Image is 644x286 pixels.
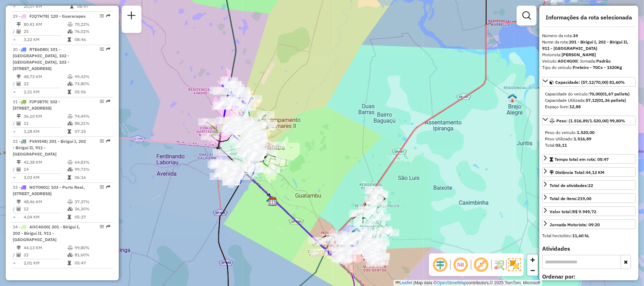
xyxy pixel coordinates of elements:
i: Tempo total em rota [68,175,71,180]
span: NOT0001 [29,185,48,190]
a: Leaflet [395,280,412,285]
strong: (01,67 pallets) [601,91,630,97]
span: RTE6D80 [29,47,47,52]
em: Opções [100,185,104,189]
td: = [13,128,16,135]
img: 625 UDC Light Campus Universitário [266,197,275,206]
em: Rota exportada [106,47,110,51]
strong: 57,12 [586,98,597,103]
div: Motorista: [542,52,636,58]
strong: 1.520,00 [577,130,594,135]
i: % de utilização da cubagem [68,121,73,126]
div: Total hectolitro: [542,233,636,239]
strong: AOC4G00 [558,58,577,64]
td: 81,60% [74,251,110,258]
span: + [530,255,535,264]
span: 34 - [13,224,80,242]
span: Ocultar NR [452,256,469,273]
td: 64,83% [74,159,110,166]
td: 99,43% [74,73,110,80]
i: % de utilização da cubagem [68,167,73,171]
em: Rota exportada [106,139,110,143]
span: Exibir rótulo [473,256,490,273]
td: 48,46 KM [23,198,67,205]
i: Total de Atividades [17,167,21,171]
td: 4,04 KM [23,214,67,221]
td: 05:27 [74,214,110,221]
i: Distância Total [17,114,21,118]
td: / [13,120,16,127]
div: Veículo: [542,58,636,64]
i: Distância Total [17,200,21,204]
span: | 120 - Guararapes [48,13,86,19]
a: Peso: (1.516,89/1.520,00) 99,80% [542,116,636,125]
strong: 219,00 [578,196,591,201]
td: = [13,174,16,181]
td: = [13,259,16,267]
span: − [530,266,535,275]
strong: Padrão [596,58,611,64]
td: 05:56 [74,88,110,95]
strong: R$ 9.949,72 [572,209,596,214]
strong: 34 [573,33,578,38]
span: FVA9I48 [29,139,46,144]
span: 30 - [13,47,69,71]
strong: Freteiro - 70Cx - 1520Kg [573,65,622,70]
strong: 201 - Birigui I, 202 - Birigui II, 911 - [GEOGRAPHIC_DATA] [542,39,628,51]
span: FJP3B79 [29,99,47,104]
td: 22 [23,80,67,87]
td: 99,80% [74,244,110,251]
a: Total de atividades:22 [542,180,636,190]
td: 44,13 KM [23,244,67,251]
i: Tempo total em rota [68,129,71,134]
a: Distância Total:44,13 KM [542,167,636,177]
strong: 03,11 [556,142,567,148]
img: Exibir/Ocultar setores [508,258,521,271]
span: 33 - [13,185,85,196]
div: Número da rota: [542,33,636,39]
span: | 201 - Birigui I, 202 - Birigui II, 911 - [GEOGRAPHIC_DATA] [13,224,80,242]
strong: 11,60 hL [572,233,589,238]
a: Valor total:R$ 9.949,72 [542,206,636,216]
a: Total de itens:219,00 [542,193,636,203]
i: % de utilização do peso [68,75,73,79]
div: Tipo do veículo: [542,64,636,71]
td: 08:47 [77,3,110,10]
img: BREJO ALEGRE [508,93,517,103]
td: 48,73 KM [23,73,67,80]
img: Fluxo de ruas [493,259,505,270]
div: Peso Utilizado: [545,136,633,142]
i: % de utilização da cubagem [68,29,73,34]
i: Total de Atividades [17,207,21,211]
div: Valor total: [550,209,596,215]
a: Nova sessão e pesquisa [124,8,139,24]
a: Zoom out [527,265,538,276]
span: Peso: (1.516,89/1.520,00) 99,80% [556,118,625,123]
div: Total de itens: [550,195,591,202]
img: CDD Araçatuba [268,197,277,206]
img: BIRIGUI [352,228,361,237]
td: 80,41 KM [23,21,67,28]
span: | Jornada: [577,58,611,64]
strong: 12,88 [569,104,581,109]
span: FJQ7H78 [29,13,48,19]
a: Capacidade: (57,12/70,00) 81,60% [542,77,636,87]
td: 70,22% [74,21,110,28]
span: | 103 - Porto Real, [STREET_ADDRESS] [13,185,85,196]
i: % de utilização da cubagem [68,207,73,211]
i: Tempo total em rota [68,37,71,42]
td: 14 [23,166,67,173]
td: 2,01 KM [23,259,67,267]
td: 2,21 KM [23,88,67,95]
td: = [13,214,16,221]
label: Ordenar por: [542,272,636,281]
td: 88,21% [74,120,110,127]
h4: Atividades [542,245,636,252]
span: 31 - [13,99,60,111]
td: 36,10 KM [23,113,67,120]
td: 3,03 KM [23,174,67,181]
td: / [13,205,16,212]
strong: 22 [588,183,593,188]
i: Distância Total [17,246,21,250]
span: 29 - [13,13,86,19]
